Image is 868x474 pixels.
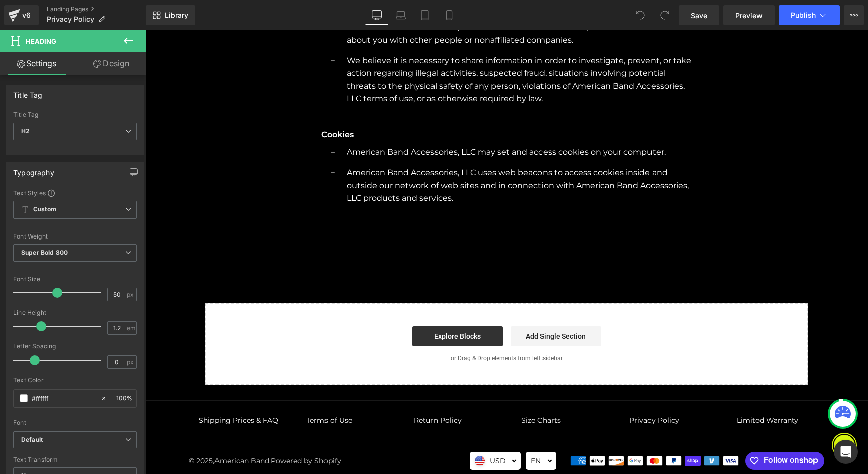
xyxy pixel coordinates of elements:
[345,425,361,436] span: USD
[834,440,858,464] div: Open Intercom Messenger
[176,98,547,111] p: Cookies
[26,37,56,45] span: Heading
[165,11,188,20] span: Library
[4,5,39,25] a: v6
[13,276,137,283] div: Font Size
[13,189,137,197] div: Text Styles
[13,233,137,240] div: Font Weight
[437,5,461,25] a: Mobile
[112,390,136,407] div: %
[21,436,43,444] i: Default
[69,426,124,435] a: American Band
[201,24,547,75] p: We believe it is necessary to share information in order to investigate, prevent, or take action ...
[146,5,195,25] a: New Library
[44,425,249,436] p: © 2025, ,
[389,5,413,25] a: Laptop
[735,10,763,21] span: Preview
[13,163,54,177] div: Typography
[20,9,33,22] div: v6
[779,5,840,25] button: Publish
[366,385,415,396] a: Size Charts
[366,296,456,316] a: Add Single Section
[630,5,650,25] button: Undo
[844,5,864,25] button: More
[33,205,56,214] b: Custom
[151,385,207,396] a: Terms of Use
[47,15,94,23] span: Privacy Policy
[201,115,547,129] p: American Band Accessories, LLC may set and access cookies on your computer.
[75,52,148,75] a: Design
[126,426,196,435] a: Powered by Shopify
[259,385,316,396] a: Return Policy
[267,296,358,316] a: Explore Blocks
[13,85,43,99] div: Title Tag
[13,377,137,384] div: Text Color
[13,111,137,118] div: Title Tag
[386,425,396,436] span: en
[21,127,30,135] b: H2
[13,343,137,350] div: Letter Spacing
[21,249,68,256] b: Super Bold 800
[32,393,96,404] input: Color
[127,325,135,331] span: em
[13,309,137,316] div: Line Height
[76,324,647,331] p: or Drag & Drop elements from left sidebar
[582,385,653,396] a: Limited Warranty
[723,5,775,25] a: Preview
[47,5,146,13] a: Landing Pages
[201,136,547,175] p: American Band Accessories, LLC uses web beacons to access cookies inside and outside our network ...
[365,5,389,25] a: Desktop
[655,5,675,25] button: Redo
[791,11,816,19] span: Publish
[474,385,534,396] a: Privacy Policy
[127,359,135,365] span: px
[44,385,133,396] a: Shipping Prices & FAQ
[691,10,707,21] span: Save
[413,5,437,25] a: Tablet
[127,291,135,298] span: px
[13,456,137,463] div: Text Transform
[13,419,137,426] div: Font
